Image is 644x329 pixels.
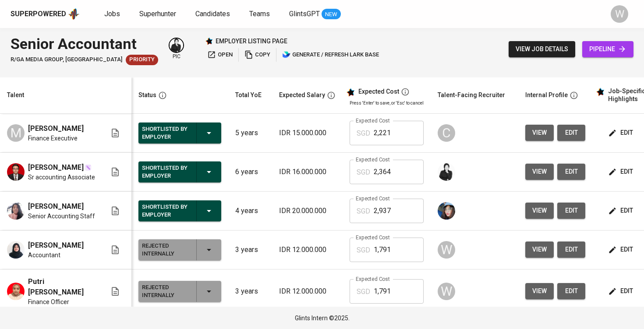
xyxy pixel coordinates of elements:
[7,163,25,181] img: Andika Wiro Utomo
[249,9,272,20] a: Teams
[438,283,455,300] div: W
[532,127,547,138] span: view
[557,283,585,299] button: edit
[7,202,25,220] img: Shevin Winarta
[357,167,370,178] p: SGD
[216,37,287,45] p: employer listing page
[525,125,554,141] button: view
[357,287,370,297] p: SGD
[525,164,554,180] button: view
[7,124,25,142] div: M
[357,206,370,217] p: SGD
[606,283,637,299] button: edit
[242,48,272,62] button: copy
[205,48,235,62] button: open
[138,281,221,302] button: Rejected Internally
[235,245,265,255] p: 3 years
[142,282,189,301] div: Rejected Internally
[28,134,78,143] span: Finance Executive
[169,38,184,60] div: pic
[7,283,25,300] img: Putri Febri Yandita
[11,56,122,64] span: R/GA MEDIA GROUP, [GEOGRAPHIC_DATA]
[142,201,189,220] div: Shortlisted by Employer
[582,41,633,57] a: pipeline
[244,50,270,60] span: copy
[606,164,637,180] button: edit
[532,166,547,177] span: view
[279,167,336,177] p: IDR 16.000.000
[7,90,24,101] div: Talent
[564,166,578,177] span: edit
[525,203,554,219] button: view
[322,10,341,19] span: NEW
[610,205,633,216] span: edit
[11,9,66,19] div: Superpowered
[195,9,232,20] a: Candidates
[438,90,505,101] div: Talent-Facing Recruiter
[564,205,578,216] span: edit
[564,286,578,297] span: edit
[142,123,189,143] div: Shortlisted by Employer
[282,50,291,59] img: lark
[557,203,585,219] button: edit
[589,44,626,55] span: pipeline
[438,124,455,142] div: C
[235,206,265,216] p: 4 years
[564,127,578,138] span: edit
[28,173,95,182] span: Sr accounting Associate
[139,10,176,18] span: Superhunter
[28,251,60,259] span: Accountant
[279,245,336,255] p: IDR 12.000.000
[28,297,69,306] span: Finance Officer
[28,201,84,212] span: [PERSON_NAME]
[138,122,221,143] button: Shortlisted by Employer
[358,88,399,96] div: Expected Cost
[557,125,585,141] button: edit
[142,162,189,182] div: Shortlisted by Employer
[126,55,158,65] div: New Job received from Demand Team
[438,163,455,181] img: medwi@glints.com
[138,239,221,260] button: Rejected Internally
[104,9,122,20] a: Jobs
[596,87,605,96] img: glints_star.svg
[606,241,637,258] button: edit
[532,244,547,255] span: view
[610,286,633,297] span: edit
[279,128,336,138] p: IDR 15.000.000
[249,10,270,18] span: Teams
[235,167,265,177] p: 6 years
[525,90,568,101] div: Internal Profile
[279,90,325,101] div: Expected Salary
[205,37,213,45] img: Glints Star
[289,10,320,18] span: GlintsGPT
[195,10,230,18] span: Candidates
[509,41,575,57] button: view job details
[139,9,178,20] a: Superhunter
[28,123,84,134] span: [PERSON_NAME]
[104,10,120,18] span: Jobs
[532,205,547,216] span: view
[611,5,628,23] div: W
[280,48,381,62] button: lark generate / refresh lark base
[438,241,455,259] div: W
[525,283,554,299] button: view
[11,33,158,55] div: Senior Accountant
[126,56,158,64] span: Priority
[142,240,189,259] div: Rejected Internally
[525,241,554,258] button: view
[85,164,92,171] img: magic_wand.svg
[235,90,262,101] div: Total YoE
[289,9,341,20] a: GlintsGPT NEW
[606,203,637,219] button: edit
[28,240,84,251] span: [PERSON_NAME]
[557,164,585,180] button: edit
[282,50,379,60] span: generate / refresh lark base
[350,100,424,106] p: Press 'Enter' to save, or 'Esc' to cancel
[279,206,336,216] p: IDR 20.000.000
[438,202,455,220] img: diazagista@glints.com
